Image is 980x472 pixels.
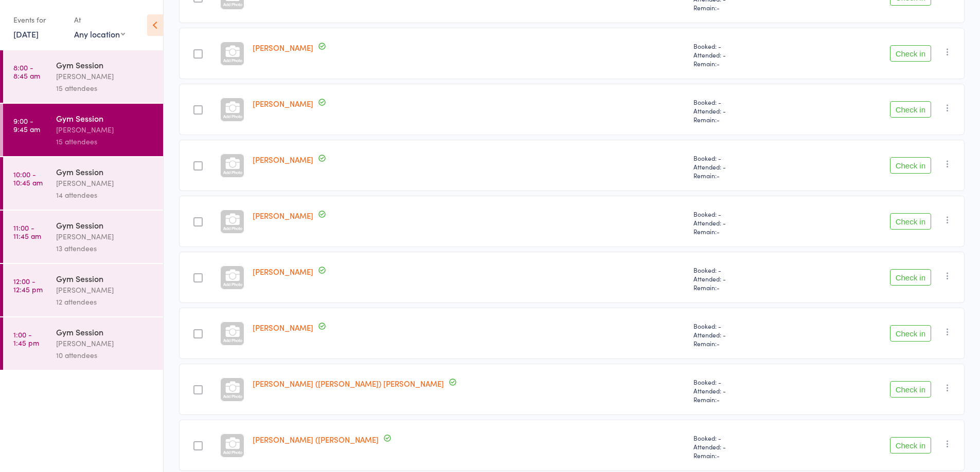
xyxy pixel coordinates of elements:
[693,50,797,59] span: Attended: -
[693,330,797,339] span: Attended: -
[253,154,313,165] a: [PERSON_NAME]
[717,451,720,460] span: -
[717,339,720,348] span: -
[56,337,154,349] div: [PERSON_NAME]
[890,437,931,454] button: Check in
[693,162,797,171] span: Attended: -
[56,124,154,136] div: [PERSON_NAME]
[13,330,39,347] time: 1:00 - 1:45 pm
[56,189,154,201] div: 14 attendees
[890,101,931,118] button: Check in
[56,273,154,284] div: Gym Session
[693,98,797,106] span: Booked: -
[56,349,154,361] div: 10 attendees
[13,170,43,186] time: 10:00 - 10:45 am
[693,266,797,274] span: Booked: -
[890,269,931,286] button: Check in
[253,378,444,389] a: [PERSON_NAME] ([PERSON_NAME]) [PERSON_NAME]
[56,166,154,177] div: Gym Session
[56,219,154,231] div: Gym Session
[56,82,154,94] div: 15 attendees
[74,11,125,28] div: At
[13,223,41,240] time: 11:00 - 11:45 am
[13,11,64,28] div: Events for
[13,28,39,40] a: [DATE]
[693,106,797,115] span: Attended: -
[253,434,379,445] a: [PERSON_NAME] ([PERSON_NAME]
[717,395,720,404] span: -
[693,339,797,348] span: Remain:
[693,377,797,386] span: Booked: -
[13,63,40,80] time: 8:00 - 8:45 am
[13,277,43,293] time: 12:00 - 12:45 pm
[253,42,313,53] a: [PERSON_NAME]
[56,326,154,337] div: Gym Session
[890,157,931,174] button: Check in
[717,283,720,292] span: -
[56,59,154,70] div: Gym Session
[693,227,797,236] span: Remain:
[693,154,797,162] span: Booked: -
[693,115,797,124] span: Remain:
[56,284,154,296] div: [PERSON_NAME]
[890,325,931,342] button: Check in
[693,171,797,180] span: Remain:
[3,264,163,316] a: 12:00 -12:45 pmGym Session[PERSON_NAME]12 attendees
[693,42,797,50] span: Booked: -
[253,322,313,333] a: [PERSON_NAME]
[717,171,720,180] span: -
[3,211,163,263] a: 11:00 -11:45 amGym Session[PERSON_NAME]13 attendees
[693,395,797,404] span: Remain:
[693,218,797,227] span: Attended: -
[56,231,154,242] div: [PERSON_NAME]
[253,98,313,109] a: [PERSON_NAME]
[74,28,125,40] div: Any location
[13,117,40,133] time: 9:00 - 9:45 am
[56,136,154,147] div: 15 attendees
[717,59,720,68] span: -
[253,210,313,221] a: [PERSON_NAME]
[3,104,163,156] a: 9:00 -9:45 amGym Session[PERSON_NAME]15 attendees
[693,283,797,292] span: Remain:
[253,266,313,277] a: [PERSON_NAME]
[56,70,154,82] div: [PERSON_NAME]
[56,112,154,124] div: Gym Session
[693,322,797,330] span: Booked: -
[3,317,163,370] a: 1:00 -1:45 pmGym Session[PERSON_NAME]10 attendees
[890,381,931,398] button: Check in
[693,451,797,460] span: Remain:
[693,433,797,442] span: Booked: -
[56,177,154,189] div: [PERSON_NAME]
[3,157,163,210] a: 10:00 -10:45 amGym Session[PERSON_NAME]14 attendees
[693,274,797,283] span: Attended: -
[3,50,163,103] a: 8:00 -8:45 amGym Session[PERSON_NAME]15 attendees
[56,242,154,254] div: 13 attendees
[56,296,154,308] div: 12 attendees
[693,59,797,68] span: Remain:
[693,3,797,12] span: Remain:
[717,115,720,124] span: -
[890,45,931,62] button: Check in
[717,227,720,236] span: -
[693,210,797,218] span: Booked: -
[693,386,797,395] span: Attended: -
[890,213,931,230] button: Check in
[717,3,720,12] span: -
[693,442,797,451] span: Attended: -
